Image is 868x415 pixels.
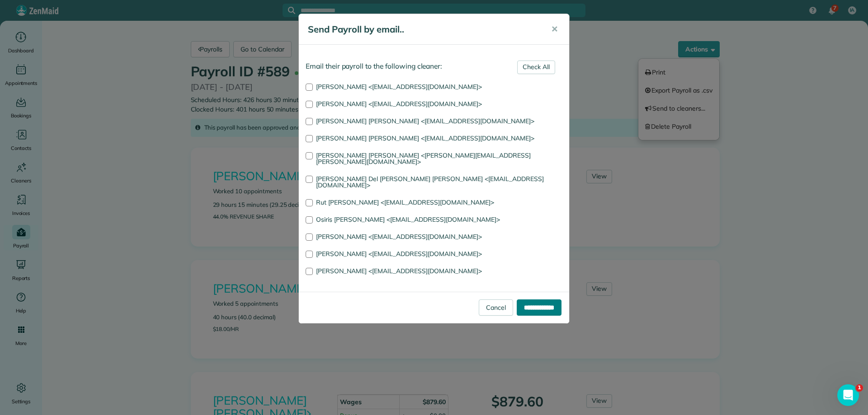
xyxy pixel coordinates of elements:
[316,233,482,241] span: [PERSON_NAME] <[EMAIL_ADDRESS][DOMAIN_NAME]>
[837,384,859,406] iframe: Intercom live chat
[551,24,558,34] span: ✕
[308,23,538,36] h5: Send Payroll by email..
[316,215,500,224] span: Osiris [PERSON_NAME] <[EMAIL_ADDRESS][DOMAIN_NAME]>
[316,100,482,108] span: [PERSON_NAME] <[EMAIL_ADDRESS][DOMAIN_NAME]>
[316,198,494,206] span: Rut [PERSON_NAME] <[EMAIL_ADDRESS][DOMAIN_NAME]>
[316,83,482,91] span: [PERSON_NAME] <[EMAIL_ADDRESS][DOMAIN_NAME]>
[316,250,482,258] span: [PERSON_NAME] <[EMAIL_ADDRESS][DOMAIN_NAME]>
[316,175,544,189] span: [PERSON_NAME] Del [PERSON_NAME] [PERSON_NAME] <[EMAIL_ADDRESS][DOMAIN_NAME]>
[479,299,513,316] a: Cancel
[306,62,562,70] h4: Email their payroll to the following cleaner:
[316,151,531,166] span: [PERSON_NAME] [PERSON_NAME] <[PERSON_NAME][EMAIL_ADDRESS][PERSON_NAME][DOMAIN_NAME]>
[316,267,482,275] span: [PERSON_NAME] <[EMAIL_ADDRESS][DOMAIN_NAME]>
[316,117,534,125] span: [PERSON_NAME] [PERSON_NAME] <[EMAIL_ADDRESS][DOMAIN_NAME]>
[316,134,534,142] span: [PERSON_NAME] [PERSON_NAME] <[EMAIL_ADDRESS][DOMAIN_NAME]>
[856,384,863,392] span: 1
[517,61,555,74] a: Check All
